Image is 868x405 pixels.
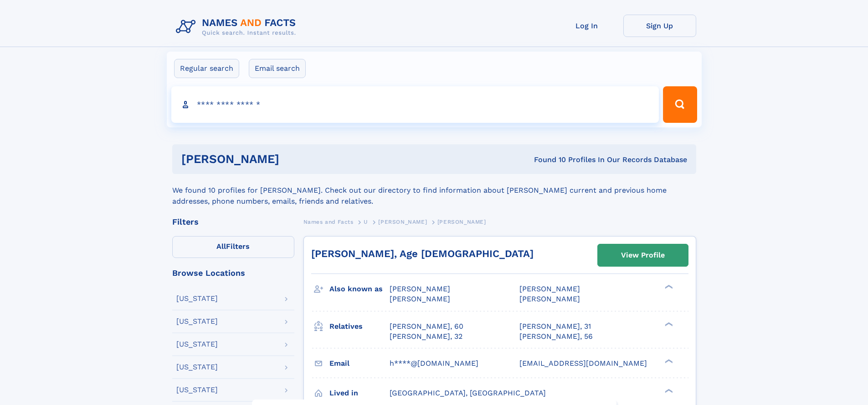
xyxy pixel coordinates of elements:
div: [US_STATE] [176,341,218,348]
div: We found 10 profiles for [PERSON_NAME]. Check out our directory to find information about [PERSON... [172,174,696,207]
div: ❯ [663,284,673,290]
span: [PERSON_NAME] [378,219,427,225]
div: [US_STATE] [176,318,218,325]
div: View Profile [621,245,665,266]
h3: Lived in [329,385,390,401]
span: [PERSON_NAME] [519,295,580,303]
a: Names and Facts [303,216,354,227]
span: U [364,219,368,225]
label: Regular search [174,59,239,78]
a: U [364,216,368,227]
div: [US_STATE] [176,295,218,302]
h3: Also known as [329,281,390,297]
a: [PERSON_NAME], Age [DEMOGRAPHIC_DATA] [311,248,534,259]
input: search input [171,86,659,123]
a: View Profile [598,244,688,266]
div: Filters [172,218,294,226]
div: ❯ [663,321,673,327]
h1: [PERSON_NAME] [181,153,407,165]
div: [US_STATE] [176,363,218,371]
a: [PERSON_NAME], 32 [390,331,462,342]
label: Email search [249,59,306,78]
a: [PERSON_NAME] [378,216,427,227]
div: Browse Locations [172,269,294,277]
span: [PERSON_NAME] [390,284,450,293]
a: [PERSON_NAME], 60 [390,321,463,331]
div: Found 10 Profiles In Our Records Database [406,155,687,165]
span: [PERSON_NAME] [519,284,580,293]
span: [PERSON_NAME] [390,295,450,303]
a: [PERSON_NAME], 56 [519,331,593,342]
label: Filters [172,236,294,258]
div: ❯ [663,388,673,394]
span: [GEOGRAPHIC_DATA], [GEOGRAPHIC_DATA] [390,389,546,397]
div: [US_STATE] [176,386,218,394]
h3: Relatives [329,319,390,334]
button: Search Button [663,86,697,123]
div: ❯ [663,358,673,364]
span: All [216,242,226,251]
a: Log In [550,15,623,37]
a: [PERSON_NAME], 31 [519,321,591,331]
img: Logo Names and Facts [172,15,303,39]
span: [PERSON_NAME] [437,219,486,225]
h3: Email [329,356,390,371]
a: Sign Up [623,15,696,37]
span: [EMAIL_ADDRESS][DOMAIN_NAME] [519,359,647,368]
